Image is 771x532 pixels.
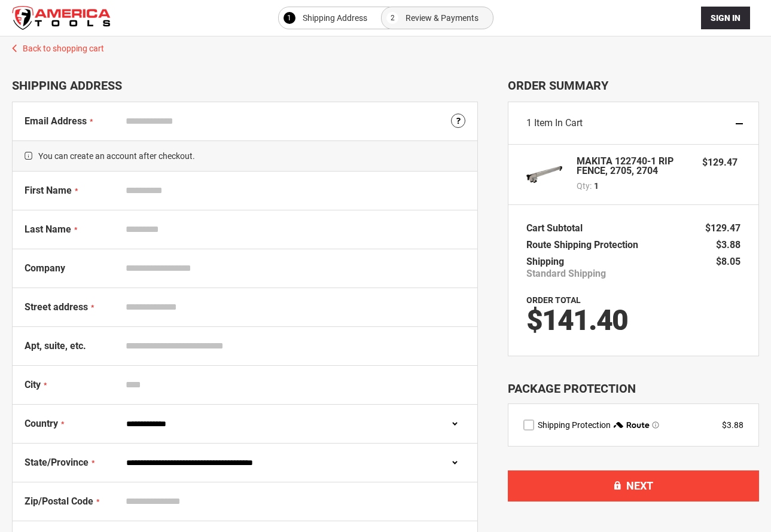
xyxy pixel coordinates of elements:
[538,420,611,430] span: Shipping Protection
[508,78,759,93] span: Order Summary
[508,380,759,398] div: Package Protection
[526,237,644,253] th: Route Shipping Protection
[701,7,750,29] button: Sign In
[25,262,65,274] span: Company
[25,457,89,468] span: State/Province
[526,157,562,192] img: MAKITA 122740-1 RIP FENCE, 2705, 2704
[526,220,589,237] th: Cart Subtotal
[25,224,71,235] span: Last Name
[12,6,111,30] a: store logo
[526,117,532,129] span: 1
[577,157,690,176] strong: MAKITA 122740-1 RIP FENCE, 2705, 2704
[594,180,599,192] span: 1
[577,181,590,191] span: Qty
[25,115,87,127] span: Email Address
[25,301,88,313] span: Street address
[526,256,564,267] span: Shipping
[716,256,740,267] span: $8.05
[702,157,738,168] span: $129.47
[526,303,627,337] span: $141.40
[508,470,759,502] button: Next
[523,419,743,431] div: route shipping protection selector element
[705,222,740,234] span: $129.47
[25,340,86,351] span: Apt, suite, etc.
[12,6,111,30] img: America Tools
[25,418,58,429] span: Country
[303,11,367,25] span: Shipping Address
[25,496,93,507] span: Zip/Postal Code
[13,140,477,172] span: You can create an account after checkout.
[722,419,743,431] div: $3.88
[716,239,740,250] span: $3.88
[526,295,581,305] strong: Order Total
[526,268,606,280] span: Standard Shipping
[287,11,291,25] span: 1
[25,379,41,390] span: City
[406,11,479,25] span: Review & Payments
[391,11,395,25] span: 2
[534,117,583,129] span: Item in Cart
[626,479,653,492] span: Next
[711,13,740,23] span: Sign In
[25,185,72,196] span: First Name
[12,78,478,93] div: Shipping Address
[652,421,659,429] span: Learn more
